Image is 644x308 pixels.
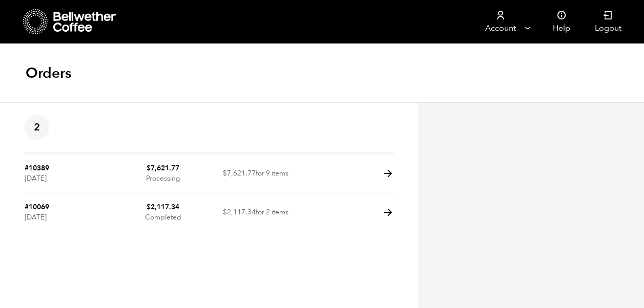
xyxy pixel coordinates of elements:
td: for 2 items [210,193,302,232]
time: [DATE] [25,173,47,183]
span: 2,117.34 [223,207,256,217]
td: Processing [117,155,209,193]
span: $ [223,207,227,217]
time: [DATE] [25,212,47,222]
a: #10069 [25,202,49,212]
td: Completed [117,193,209,232]
span: $ [223,168,227,178]
bdi: 7,621.77 [147,163,179,173]
h1: Orders [26,64,71,82]
bdi: 2,117.34 [147,202,179,212]
td: for 9 items [210,155,302,193]
a: #10389 [25,163,49,173]
span: $ [147,163,151,173]
span: 7,621.77 [223,168,256,178]
span: 2 [25,115,49,140]
span: $ [147,202,151,212]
